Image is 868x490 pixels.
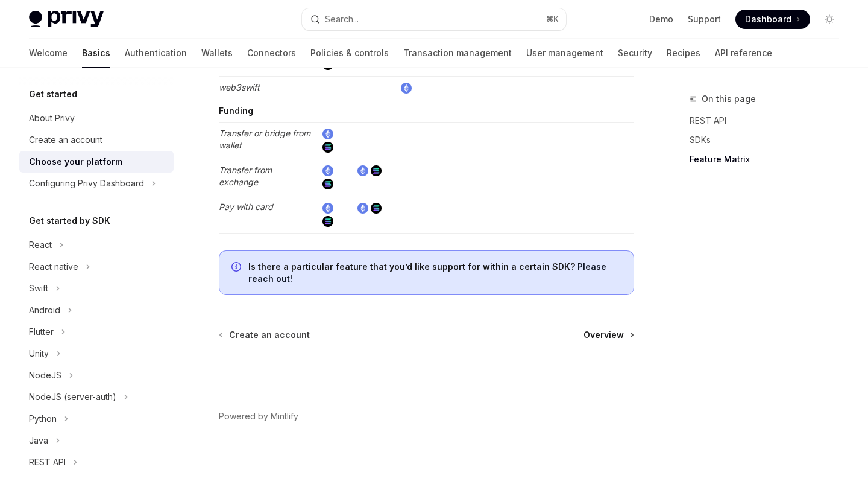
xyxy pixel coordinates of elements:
[735,10,810,29] a: Dashboard
[19,151,174,173] a: Choose your platform
[248,261,606,284] a: Please reach out!
[702,92,756,106] span: On this page
[29,259,78,274] div: React native
[229,329,310,341] span: Create an account
[715,39,772,68] a: API reference
[371,165,382,176] img: solana.png
[201,39,233,68] a: Wallets
[29,39,68,68] a: Welcome
[29,412,57,426] div: Python
[29,390,116,404] div: NodeJS (server-auth)
[29,346,49,361] div: Unity
[29,325,54,339] div: Flutter
[29,87,77,101] h5: Get started
[29,281,48,296] div: Swift
[29,214,110,228] h5: Get started by SDK
[401,83,412,94] img: ethereum.png
[649,13,673,25] a: Demo
[219,128,310,150] em: Transfer or bridge from wallet
[231,262,244,274] svg: Info
[583,329,624,341] span: Overview
[357,165,368,176] img: ethereum.png
[219,165,272,187] em: Transfer from exchange
[322,129,333,139] img: ethereum.png
[29,133,102,147] div: Create an account
[219,202,273,212] em: Pay with card
[29,11,104,28] img: light logo
[219,106,253,116] strong: Funding
[247,39,296,68] a: Connectors
[325,12,359,27] div: Search...
[125,39,187,68] a: Authentication
[403,39,512,68] a: Transaction management
[546,14,559,24] span: ⌘ K
[322,142,333,153] img: solana.png
[371,203,382,214] img: solana.png
[690,111,849,130] a: REST API
[526,39,603,68] a: User management
[618,39,652,68] a: Security
[29,176,144,191] div: Configuring Privy Dashboard
[667,39,700,68] a: Recipes
[29,433,48,448] div: Java
[19,107,174,129] a: About Privy
[322,179,333,189] img: solana.png
[302,8,565,30] button: Search...⌘K
[322,165,333,176] img: ethereum.png
[19,129,174,151] a: Create an account
[688,13,721,25] a: Support
[583,329,633,341] a: Overview
[357,203,368,214] img: ethereum.png
[29,303,60,317] div: Android
[690,130,849,150] a: SDKs
[29,111,75,126] div: About Privy
[820,10,839,29] button: Toggle dark mode
[29,455,66,469] div: REST API
[29,368,61,383] div: NodeJS
[322,203,333,214] img: ethereum.png
[248,261,575,272] strong: Is there a particular feature that you’d like support for within a certain SDK?
[219,410,298,422] a: Powered by Mintlify
[690,150,849,169] a: Feature Matrix
[220,329,310,341] a: Create an account
[82,39,110,68] a: Basics
[322,216,333,227] img: solana.png
[219,82,260,92] em: web3swift
[29,154,122,169] div: Choose your platform
[29,238,52,252] div: React
[310,39,389,68] a: Policies & controls
[745,13,791,25] span: Dashboard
